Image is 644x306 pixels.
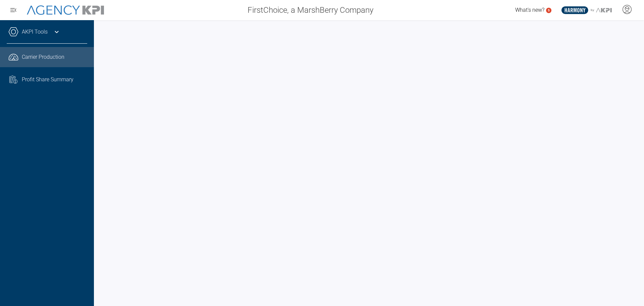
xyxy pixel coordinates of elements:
img: AgencyKPI [27,5,104,15]
span: Profit Share Summary [22,76,73,84]
span: What's new? [515,7,544,13]
a: AKPI Tools [22,28,48,36]
span: Carrier Production [22,53,64,61]
text: 5 [548,8,550,12]
span: FirstChoice, a MarshBerry Company [248,4,373,16]
a: 5 [546,8,551,13]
